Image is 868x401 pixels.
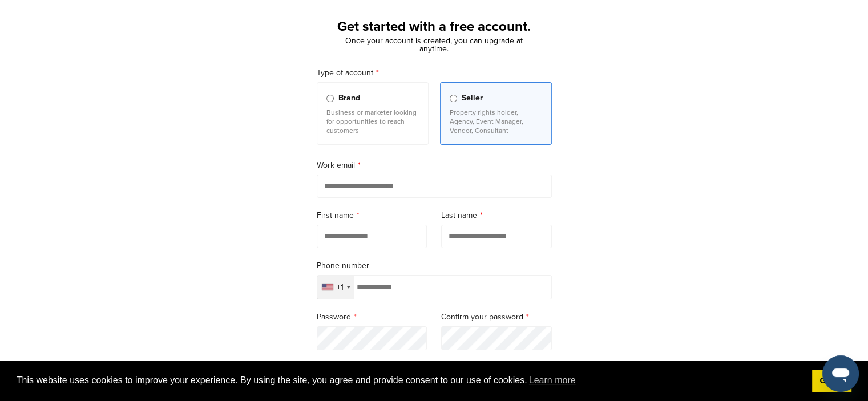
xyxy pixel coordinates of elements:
div: +1 [337,283,344,291]
p: Business or marketer looking for opportunities to reach customers [326,108,419,135]
input: Brand Business or marketer looking for opportunities to reach customers [326,95,334,102]
label: Type of account [317,67,552,79]
iframe: Button to launch messaging window [822,355,859,392]
label: Confirm your password [441,311,552,323]
label: First name [317,209,427,222]
label: Last name [441,209,552,222]
label: Password [317,311,427,323]
span: Brand [338,92,360,104]
span: Once your account is created, you can upgrade at anytime. [345,36,523,54]
label: Work email [317,159,552,172]
a: learn more about cookies [527,372,578,389]
span: This website uses cookies to improve your experience. By using the site, you agree and provide co... [17,372,803,389]
h1: Get started with a free account. [303,17,566,37]
div: Selected country [317,276,354,299]
input: Seller Property rights holder, Agency, Event Manager, Vendor, Consultant [450,95,457,102]
a: dismiss cookie message [812,370,851,392]
span: Seller [462,92,483,104]
p: Property rights holder, Agency, Event Manager, Vendor, Consultant [450,108,542,135]
label: Phone number [317,260,552,272]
